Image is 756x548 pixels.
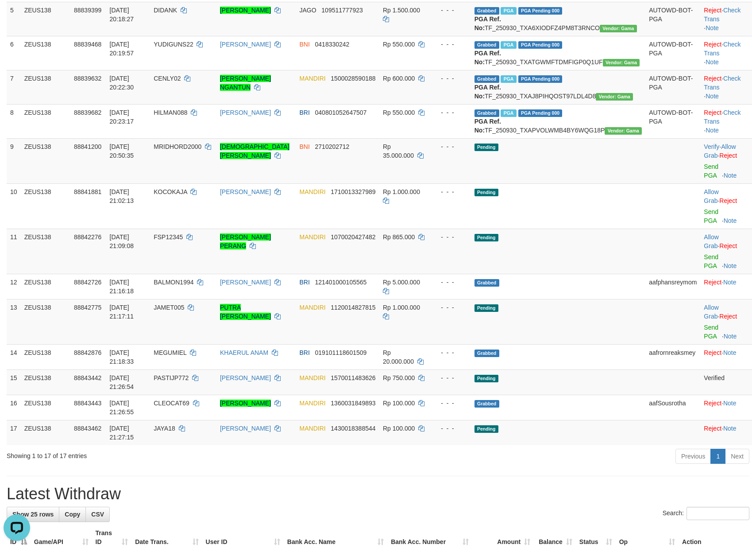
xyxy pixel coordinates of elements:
div: - - - [434,40,467,49]
span: [DATE] 21:27:15 [110,425,134,441]
td: TF_250930_TXA6XIODFZ4PM8T3RNCO [471,2,645,36]
a: Check Trans [704,75,741,91]
td: 11 [7,229,21,274]
a: Note [706,58,719,66]
td: · [700,299,752,344]
span: [DATE] 20:22:30 [110,75,134,91]
a: Allow Grab [704,304,718,320]
a: [PERSON_NAME] [220,374,271,381]
span: 88839632 [74,75,101,82]
span: Pending [474,425,498,433]
span: [DATE] 20:18:27 [110,7,134,23]
span: BRI [300,349,310,356]
span: Rp 750.000 [383,374,415,381]
span: [DATE] 21:16:18 [110,279,134,295]
a: Send PGA [704,324,718,340]
span: Copy 1500028590188 to clipboard [331,75,375,82]
span: Copy 2710202712 to clipboard [315,143,350,150]
span: 88841881 [74,188,101,195]
span: · [704,304,719,320]
div: - - - [434,424,467,433]
span: Copy 019101118601509 to clipboard [315,349,367,356]
span: Rp 1.500.000 [383,7,420,14]
td: ZEUS138 [21,274,70,299]
a: Reject [704,349,721,356]
td: ZEUS138 [21,420,70,445]
span: [DATE] 21:26:55 [110,400,134,416]
span: KOCOKAJA [154,188,187,195]
span: Marked by aafchomsokheang [501,75,516,83]
div: Showing 1 to 17 of 17 entries [7,448,309,460]
div: - - - [434,303,467,312]
span: Copy 1120014827815 to clipboard [331,304,375,311]
a: Note [723,425,737,432]
a: [PERSON_NAME] [220,7,271,14]
td: 15 [7,369,21,395]
td: · [700,183,752,229]
a: Reject [704,41,721,48]
a: Previous [675,449,711,464]
td: TF_250930_TXAJ8PIHQOST97LDL4D8 [471,70,645,104]
span: JAMET005 [154,304,184,311]
span: Rp 865.000 [383,233,415,241]
td: AUTOWD-BOT-PGA [645,36,700,70]
span: 88843442 [74,374,101,381]
span: Copy [65,511,80,518]
a: Reject [719,313,737,320]
span: Marked by aafchomsokheang [501,7,516,15]
span: 88839399 [74,7,101,14]
div: - - - [434,399,467,408]
div: - - - [434,187,467,196]
span: Rp 100.000 [383,400,415,407]
span: · [704,188,719,204]
td: · · [700,104,752,138]
a: Note [723,279,737,286]
span: Pending [474,375,498,382]
td: aafrornreaksmey [645,344,700,369]
td: aafSousrotha [645,395,700,420]
span: Pending [474,234,498,241]
span: Rp 1.000.000 [383,304,420,311]
span: MANDIRI [300,304,326,311]
span: Copy 1070020427482 to clipboard [331,233,375,241]
span: Copy 1570011483626 to clipboard [331,374,375,381]
td: · [700,420,752,445]
a: Note [723,349,737,356]
span: [DATE] 21:26:54 [110,374,134,390]
a: Note [706,127,719,134]
div: - - - [434,348,467,357]
span: PGA Pending [518,109,563,117]
a: [PERSON_NAME] [220,109,271,116]
a: Send PGA [704,163,718,179]
td: AUTOWD-BOT-PGA [645,70,700,104]
td: · [700,229,752,274]
span: Rp 100.000 [383,425,415,432]
td: ZEUS138 [21,395,70,420]
span: 88842726 [74,279,101,286]
td: ZEUS138 [21,36,70,70]
b: PGA Ref. No: [474,50,501,66]
a: Reject [704,7,721,14]
a: Reject [719,152,737,159]
span: BALMON1994 [154,279,193,286]
span: 88843443 [74,400,101,407]
span: MANDIRI [300,374,326,381]
span: MANDIRI [300,75,326,82]
span: [DATE] 21:17:11 [110,304,134,320]
span: Vendor URL: https://trx31.1velocity.biz [596,93,633,101]
span: · [704,143,736,159]
a: Reject [704,109,721,116]
a: [PERSON_NAME] [220,188,271,195]
td: AUTOWD-BOT-PGA [645,2,700,36]
td: AUTOWD-BOT-PGA [645,104,700,138]
span: PGA Pending [518,7,563,15]
span: Grabbed [474,400,499,408]
span: Vendor URL: https://trx31.1velocity.biz [600,25,637,32]
td: · · [700,138,752,183]
td: ZEUS138 [21,2,70,36]
span: JAYA18 [154,425,175,432]
a: [DEMOGRAPHIC_DATA][PERSON_NAME] [220,143,289,159]
td: ZEUS138 [21,344,70,369]
span: Grabbed [474,109,499,117]
td: · · [700,2,752,36]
